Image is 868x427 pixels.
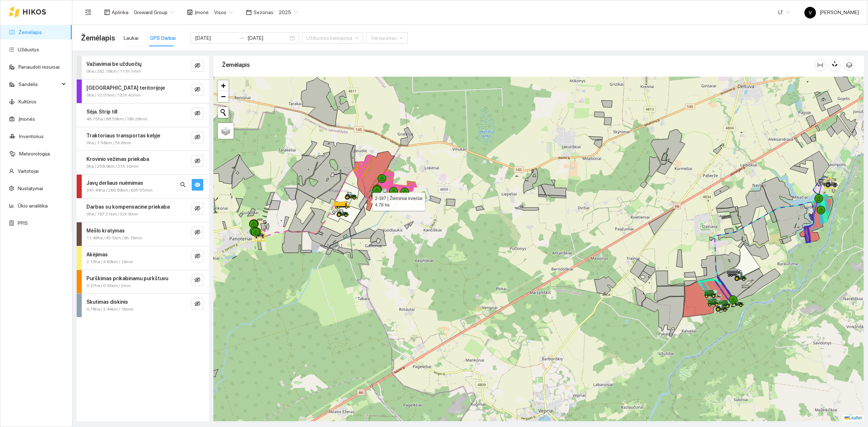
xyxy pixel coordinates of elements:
[180,182,186,189] span: search
[18,185,43,191] a: Nustatymai
[86,187,153,194] span: 341.44ha / 269.69km / 63h 55min
[814,59,826,71] button: column-width
[86,252,108,257] strong: Akėjimas
[86,204,170,210] strong: Darbas su kompensacine priekaba
[18,29,42,35] a: Žemėlapis
[218,91,229,102] a: Zoom out
[86,180,143,186] strong: Javų derliaus nuėmimas
[77,294,209,317] div: Skutimas diskinis0.78ha / 3.44km / 16mineye-invisible
[214,7,233,18] span: Visos
[195,182,200,189] span: eye
[195,34,236,42] input: Pradžios data
[150,34,176,42] div: GPS Darbai
[218,107,229,118] button: Initiate a new search
[195,277,200,284] span: eye-invisible
[77,80,209,103] div: [GEOGRAPHIC_DATA] teritorijoje0ha / 12.07km / 132h 42mineye-invisible
[187,9,193,15] span: shop
[844,415,862,420] a: Leaflet
[112,8,129,16] span: Aplinka :
[86,156,149,162] strong: Krovinio vežimas priekaba
[222,55,814,75] div: Žemėlapis
[18,168,39,174] a: Vartotojai
[86,109,117,115] strong: Sėja. Strip till
[192,108,203,119] button: eye-invisible
[195,8,210,16] span: Įmonė :
[86,235,142,242] span: 11.48ha / 45.5km / 6h 16min
[239,35,244,41] span: swap-right
[192,227,203,238] button: eye-invisible
[195,110,200,117] span: eye-invisible
[218,123,234,139] a: Layers
[192,155,203,167] button: eye-invisible
[86,259,133,265] span: 2.13ha / 3.69km / 14min
[18,64,60,70] a: Panaudoti resursai
[254,8,275,16] span: Sezonas :
[192,179,203,191] button: eye
[81,32,115,44] span: Žemėlapis
[86,299,128,305] strong: Skutimas diskinis
[77,222,209,246] div: Mėšlo kratymas11.48ha / 45.5km / 6h 16mineye-invisible
[192,84,203,95] button: eye-invisible
[86,163,139,170] span: 0ha / 258.9km / 21h 10min
[18,116,35,122] a: Įmonės
[86,228,125,234] strong: Mėšlo kratymas
[192,251,203,262] button: eye-invisible
[195,134,200,141] span: eye-invisible
[18,77,60,91] span: Sandėlis
[81,5,95,20] button: menu-fold
[86,61,141,67] strong: Važiavimai be užduočių
[85,9,92,16] span: menu-fold
[19,151,50,157] a: Meteorologija
[177,179,189,191] button: search
[86,211,138,218] span: 0ha / 187.21km / 32h 9min
[218,80,229,91] a: Zoom in
[86,282,131,289] span: 0.27ha / 0.03km / 2min
[195,158,200,165] span: eye-invisible
[804,9,859,15] span: [PERSON_NAME]
[134,7,174,18] span: Groward Group
[778,7,790,18] span: LT
[221,92,226,101] span: −
[247,34,288,42] input: Pabaigos data
[86,92,141,99] span: 0ha / 12.07km / 132h 42min
[77,270,209,294] div: Purškimas prikabinamu purkštuvu0.27ha / 0.03km / 2mineye-invisible
[77,198,209,222] div: Darbas su kompensacine priekaba0ha / 187.21km / 32h 9mineye-invisible
[86,133,160,138] strong: Traktoriaus transportas kelyje
[195,63,200,69] span: eye-invisible
[77,103,209,127] div: Sėja. Strip till46.75ha / 88.58km / 16h 28mineye-invisible
[86,68,141,75] span: 0ha / 262.18km / 111h 1min
[195,253,200,260] span: eye-invisible
[195,229,200,236] span: eye-invisible
[86,140,131,146] span: 0ha / 1.56km / 5h 6min
[86,276,168,281] strong: Purškimas prikabinamu purkštuvu
[77,246,209,270] div: Akėjimas2.13ha / 3.69km / 14mineye-invisible
[124,34,139,42] div: Laukai
[815,62,826,68] span: column-width
[195,86,200,93] span: eye-invisible
[19,133,44,139] a: Inventorius
[77,151,209,174] div: Krovinio vežimas priekaba0ha / 258.9km / 21h 10mineye-invisible
[195,301,200,308] span: eye-invisible
[18,203,48,209] a: Ūkio analitika
[18,220,28,226] a: PPIS
[279,7,298,18] span: 2025
[192,203,203,214] button: eye-invisible
[77,175,209,198] div: Javų derliaus nuėmimas341.44ha / 269.69km / 63h 55minsearcheye
[104,9,110,15] span: layout
[246,9,252,15] span: calendar
[18,99,37,104] a: Kultūros
[195,205,200,212] span: eye-invisible
[809,7,812,18] span: V
[192,298,203,309] button: eye-invisible
[77,127,209,151] div: Traktoriaus transportas kelyje0ha / 1.56km / 5h 6mineye-invisible
[239,35,244,41] span: to
[221,81,226,90] span: +
[18,47,39,52] a: Užduotys
[86,306,133,313] span: 0.78ha / 3.44km / 16min
[86,116,148,123] span: 46.75ha / 88.58km / 16h 28min
[192,132,203,143] button: eye-invisible
[192,274,203,286] button: eye-invisible
[77,56,209,79] div: Važiavimai be užduočių0ha / 262.18km / 111h 1mineye-invisible
[86,85,165,91] strong: [GEOGRAPHIC_DATA] teritorijoje
[192,60,203,72] button: eye-invisible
